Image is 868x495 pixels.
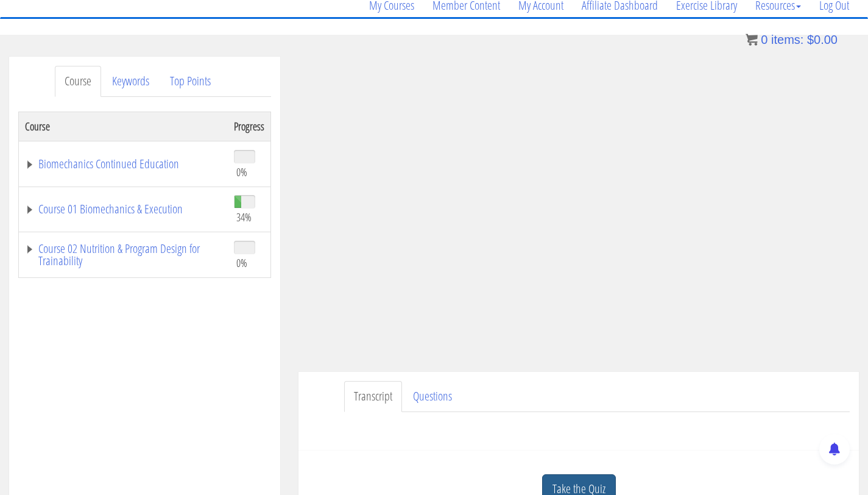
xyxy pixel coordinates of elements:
bdi: 0.00 [807,33,838,46]
span: 0% [236,165,247,179]
a: Biomechanics Continued Education [25,158,222,170]
span: items: [771,33,803,46]
th: Course [19,112,228,141]
a: Course 02 Nutrition & Program Design for Trainability [25,243,222,267]
span: 34% [236,210,252,224]
span: 0 [761,33,767,46]
span: 0% [236,256,247,269]
a: Questions [403,381,462,412]
a: Keywords [102,66,159,97]
img: icon11.png [746,34,758,46]
span: $ [807,33,814,46]
a: Transcript [344,381,402,412]
a: Course 01 Biomechanics & Execution [25,203,222,215]
a: Top Points [160,66,221,97]
th: Progress [228,112,271,141]
a: 0 items: $0.00 [746,33,838,46]
a: Course [55,66,101,97]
